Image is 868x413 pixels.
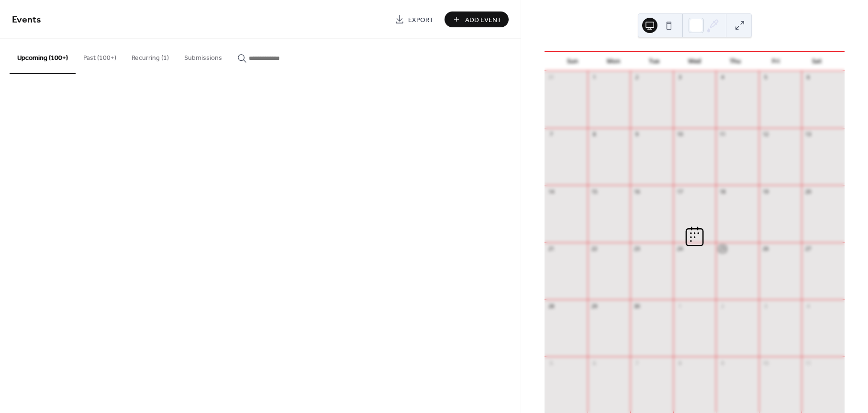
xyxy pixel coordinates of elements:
[12,11,41,29] span: Events
[633,302,640,310] div: 30
[590,131,598,138] div: 8
[408,15,434,25] span: Export
[719,245,726,252] div: 25
[633,74,640,81] div: 2
[804,359,812,367] div: 11
[547,302,555,310] div: 28
[547,359,555,367] div: 5
[715,52,756,71] div: Thu
[762,302,769,310] div: 3
[633,245,640,252] div: 23
[552,52,593,71] div: Sun
[762,74,769,81] div: 5
[804,302,812,310] div: 4
[590,74,598,81] div: 1
[719,359,726,367] div: 9
[547,245,555,252] div: 21
[719,74,726,81] div: 4
[719,302,726,310] div: 2
[676,359,683,367] div: 8
[590,302,598,310] div: 29
[719,131,726,138] div: 11
[676,74,683,81] div: 3
[804,131,812,138] div: 13
[593,52,634,71] div: Mon
[762,188,769,195] div: 19
[762,245,769,252] div: 26
[547,131,555,138] div: 7
[10,39,76,74] button: Upcoming (100+)
[177,39,230,73] button: Submissions
[590,359,598,367] div: 6
[547,188,555,195] div: 14
[674,52,715,71] div: Wed
[762,359,769,367] div: 10
[804,245,812,252] div: 27
[76,39,124,73] button: Past (100+)
[804,188,812,195] div: 20
[633,359,640,367] div: 7
[804,74,812,81] div: 6
[796,52,837,71] div: Sat
[676,245,683,252] div: 24
[633,188,640,195] div: 16
[676,131,683,138] div: 10
[547,74,555,81] div: 31
[124,39,177,73] button: Recurring (1)
[634,52,674,71] div: Tue
[590,188,598,195] div: 15
[590,245,598,252] div: 22
[676,188,683,195] div: 17
[676,302,683,310] div: 1
[633,131,640,138] div: 9
[388,11,441,27] a: Export
[762,131,769,138] div: 12
[719,188,726,195] div: 18
[445,11,509,27] button: Add Event
[756,52,796,71] div: Fri
[465,15,501,25] span: Add Event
